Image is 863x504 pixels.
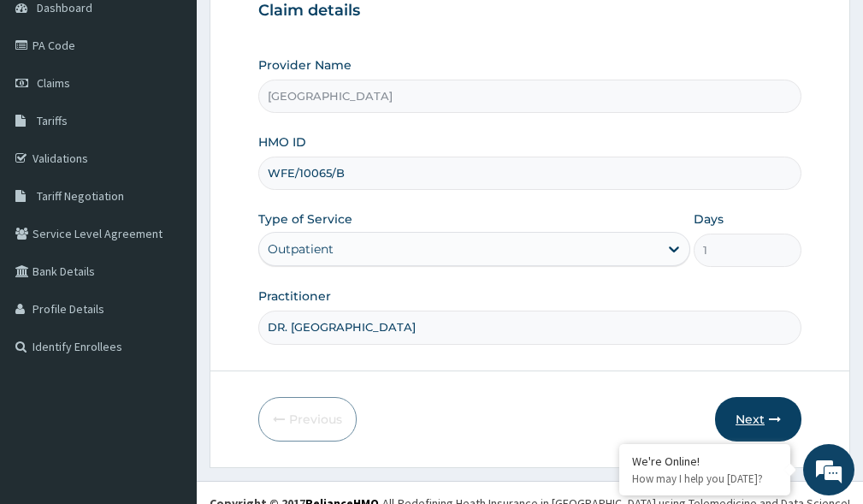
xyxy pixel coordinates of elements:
span: Tariffs [37,113,68,128]
label: Provider Name [258,56,352,74]
label: Practitioner [258,288,331,305]
textarea: Type your message and hit 'Enter' [9,329,326,388]
input: Enter HMO ID [258,157,801,190]
input: Enter Name [258,311,801,344]
span: Claims [37,75,70,91]
span: Tariff Negotiation [37,188,124,204]
div: Minimize live chat window [281,9,322,50]
button: Next [715,397,801,442]
div: Chat with us now [89,96,287,118]
h3: Claim details [258,2,801,21]
div: We're Online! [632,454,777,469]
label: Type of Service [258,210,352,228]
span: We're online! [99,146,236,319]
div: Outpatient [268,240,334,258]
label: Days [694,210,724,228]
label: HMO ID [258,133,306,151]
p: How may I help you today? [632,471,777,486]
img: d_794563401_company_1708531726252_794563401 [32,86,69,128]
button: Previous [258,397,357,442]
